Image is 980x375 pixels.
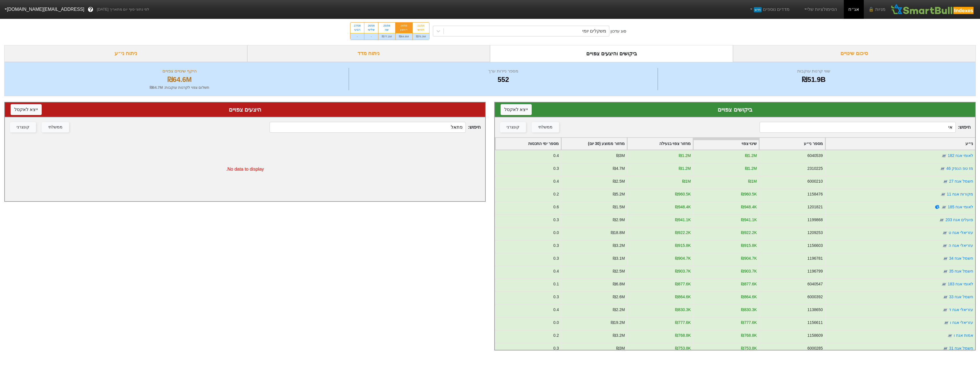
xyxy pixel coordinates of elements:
[741,217,757,223] div: ₪941.1K
[741,191,757,197] div: ₪960.5K
[627,138,693,150] div: Toggle SortBy
[495,138,561,150] div: Toggle SortBy
[807,345,823,351] div: 6000285
[11,105,479,114] div: היצעים צפויים
[613,281,625,287] div: ₪6.8M
[741,243,757,249] div: ₪915.8K
[947,192,973,196] a: מקורות אגח 11
[890,4,975,15] img: SmartBull
[553,345,559,351] div: 0.3
[613,166,625,172] div: ₪4.7M
[553,307,559,313] div: 0.4
[807,191,823,197] div: 1158476
[675,230,691,236] div: ₪922.2K
[949,307,973,312] a: עזריאלי אגח ד
[5,137,485,201] div: No data to display.
[741,255,757,261] div: ₪904.7K
[943,294,948,300] img: tase link
[807,255,823,261] div: 1196781
[613,243,625,249] div: ₪3.2M
[416,24,426,28] div: 21/08
[942,307,948,313] img: tase link
[553,320,559,326] div: 0.0
[807,281,823,287] div: 6040547
[746,4,792,15] a: מדדים נוספיםחדש
[949,256,973,261] a: חשמל אגח 34
[947,333,953,338] img: tase link
[490,45,733,62] div: ביקושים והיצעים צפויים
[675,281,691,287] div: ₪877.6K
[807,178,823,184] div: 6000210
[616,153,625,159] div: ₪3M
[399,24,409,28] div: 24/08
[741,332,757,338] div: ₪768.8K
[501,105,969,114] div: ביקושים צפויים
[501,104,532,115] button: ייצא לאקסל
[416,28,426,32] div: חמישי
[413,33,429,40] div: ₪75.3M
[693,138,759,150] div: Toggle SortBy
[675,268,691,274] div: ₪903.7K
[949,230,973,235] a: עזריאלי אגח ט
[950,320,973,325] a: עזריאלי אגח ו
[553,166,559,172] div: 0.3
[745,153,757,159] div: ₪1.2M
[741,268,757,274] div: ₪903.7K
[941,204,947,210] img: tase link
[582,28,606,35] div: משקלים יומי
[89,6,92,13] span: ?
[741,345,757,351] div: ₪753.8K
[354,28,361,32] div: רביעי
[659,74,968,85] div: ₪51.9B
[611,230,625,236] div: ₪18.8M
[760,122,971,133] span: חיפוש :
[613,294,625,300] div: ₪2.6M
[538,124,553,130] div: ממשלתי
[760,122,955,133] input: 552 רשומות...
[613,307,625,313] div: ₪2.2M
[561,138,627,150] div: Toggle SortBy
[941,153,947,159] img: tase link
[675,255,691,261] div: ₪904.7K
[659,68,968,74] div: שווי קרנות עוקבות
[368,28,375,32] div: שלישי
[949,269,973,273] a: חשמל אגח 35
[941,281,947,287] img: tase link
[943,269,948,274] img: tase link
[748,178,757,184] div: ₪1M
[948,153,973,158] a: לאומי אגח 182
[270,122,481,133] span: חיפוש :
[954,333,973,338] a: אמות אגח ו
[948,205,973,209] a: לאומי אגח 185
[350,74,656,85] div: 552
[613,268,625,274] div: ₪2.5M
[948,282,973,286] a: לאומי אגח 183
[741,320,757,326] div: ₪777.6K
[613,332,625,338] div: ₪3.2M
[11,104,42,115] button: ייצא לאקסל
[675,345,691,351] div: ₪753.8K
[368,24,375,28] div: 26/08
[97,7,149,12] span: לפי נתוני סוף יום מתאריך [DATE]
[350,68,656,74] div: מספר ניירות ערך
[553,204,559,210] div: 0.6
[939,217,945,223] img: tase link
[553,191,559,197] div: 0.2
[616,345,625,351] div: ₪3M
[807,332,823,338] div: 1158609
[741,294,757,300] div: ₪864.6K
[741,281,757,287] div: ₪877.6K
[395,33,412,40] div: ₪64.6M
[741,230,757,236] div: ₪922.2K
[553,332,559,338] div: 0.2
[12,74,347,85] div: ₪64.6M
[675,217,691,223] div: ₪941.1K
[675,243,691,249] div: ₪915.8K
[940,191,946,197] img: tase link
[613,191,625,197] div: ₪5.2M
[350,33,364,40] div: -
[382,28,392,32] div: שני
[675,294,691,300] div: ₪864.6K
[553,255,559,261] div: 0.3
[500,122,526,132] button: קונצרני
